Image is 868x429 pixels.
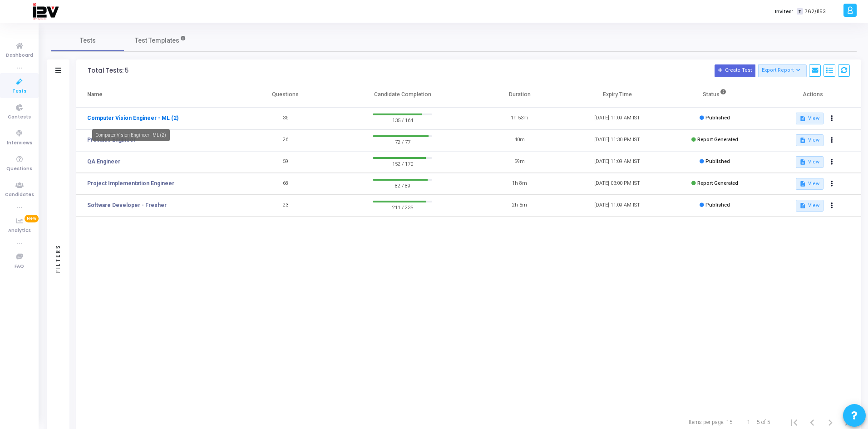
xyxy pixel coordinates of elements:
[568,82,666,108] th: Expiry Time
[87,158,120,166] a: QA Engineer
[237,195,334,217] td: 23
[87,201,167,209] a: Software Developer - Fresher
[797,8,803,15] span: T
[32,2,59,20] img: logo
[237,173,334,195] td: 68
[568,129,666,151] td: [DATE] 11:30 PM IST
[471,151,568,173] td: 59m
[80,36,96,45] span: Tests
[471,82,568,108] th: Duration
[76,82,237,108] th: Name
[373,137,432,146] span: 72 / 77
[471,195,568,217] td: 2h 5m
[8,227,31,235] span: Analytics
[471,129,568,151] td: 40m
[568,151,666,173] td: [DATE] 11:09 AM IST
[705,158,730,164] span: Published
[796,134,824,146] button: View
[373,202,432,212] span: 211 / 235
[87,179,174,187] a: Project Implementation Engineer
[726,418,733,426] div: 15
[6,165,32,173] span: Questions
[5,191,34,199] span: Candidates
[705,115,730,121] span: Published
[15,263,24,271] span: FAQ
[697,180,738,186] span: Report Generated
[697,137,738,143] span: Report Generated
[747,418,770,426] div: 1 – 5 of 5
[796,156,824,168] button: View
[805,8,826,15] span: 762/1153
[7,139,32,147] span: Interviews
[568,108,666,129] td: [DATE] 11:09 AM IST
[237,82,334,108] th: Questions
[799,115,806,122] mat-icon: description
[373,159,432,168] span: 152 / 170
[135,36,179,45] span: Test Templates
[334,82,471,108] th: Candidate Completion
[799,159,806,165] mat-icon: description
[373,115,432,124] span: 135 / 164
[8,113,31,121] span: Contests
[54,208,62,308] div: Filters
[705,202,730,208] span: Published
[764,82,861,108] th: Actions
[799,137,806,143] mat-icon: description
[6,52,33,59] span: Dashboard
[568,173,666,195] td: [DATE] 03:00 PM IST
[12,88,26,95] span: Tests
[796,200,824,212] button: View
[796,113,824,124] button: View
[715,64,755,77] button: Create Test
[689,418,725,426] div: Items per page:
[237,129,334,151] td: 26
[373,181,432,190] span: 82 / 89
[92,129,170,141] div: Computer Vision Engineer - ML (2)
[87,114,178,122] a: Computer Vision Engineer - ML (2)
[471,173,568,195] td: 1h 8m
[799,181,806,187] mat-icon: description
[758,64,807,77] button: Export Report
[799,202,806,209] mat-icon: description
[237,151,334,173] td: 59
[25,215,39,222] span: New
[471,108,568,129] td: 1h 53m
[237,108,334,129] td: 36
[796,178,824,190] button: View
[775,8,793,15] label: Invites:
[88,67,128,74] div: Total Tests: 5
[568,195,666,217] td: [DATE] 11:09 AM IST
[666,82,764,108] th: Status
